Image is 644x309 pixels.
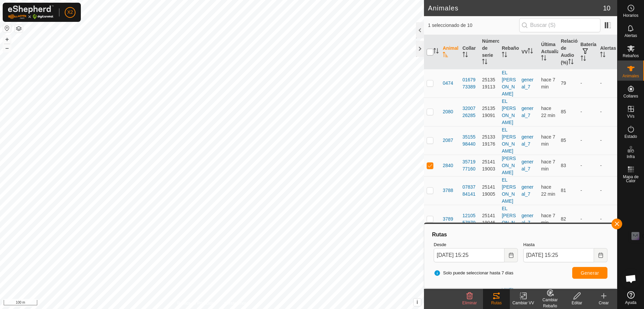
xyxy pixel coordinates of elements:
[578,69,598,98] td: -
[581,270,599,276] span: Generar
[538,35,558,69] th: Última Actualización
[443,162,453,169] span: 2840
[561,188,566,193] span: 81
[443,53,448,58] p-sorticon: Activar para ordenar
[590,300,617,306] div: Crear
[623,54,639,58] span: Rebaños
[502,155,516,176] div: [PERSON_NAME]
[522,184,534,197] a: general_7
[67,9,73,16] span: X2
[443,216,453,223] span: 3789
[522,106,534,118] a: general_7
[597,98,617,126] td: -
[479,35,499,69] th: Número de serie
[563,300,590,306] div: Editar
[502,205,516,233] div: EL [PERSON_NAME]
[623,13,638,17] span: Horarios
[558,35,578,69] th: Relación de Audio (%)
[568,60,574,65] p-sorticon: Activar para ordenar
[463,76,477,90] div: 0167973389
[541,106,555,118] span: 29 sept 2025, 15:02
[623,74,639,78] span: Animales
[541,77,555,89] span: 29 sept 2025, 15:17
[627,114,634,118] span: VVs
[3,24,11,32] button: Restablecer Mapa
[561,216,566,222] span: 82
[414,299,421,306] button: i
[541,184,555,197] span: 29 sept 2025, 15:02
[522,213,534,225] a: general_7
[519,18,600,32] input: Buscar (S)
[502,53,507,58] p-sorticon: Activar para ordenar
[541,159,555,171] span: 29 sept 2025, 15:17
[561,163,566,168] span: 83
[597,205,617,233] td: -
[618,288,644,307] a: Ayuda
[578,176,598,205] td: -
[433,49,439,54] p-sorticon: Activar para ordenar
[502,69,516,98] div: EL [PERSON_NAME]
[578,35,598,69] th: Batería
[561,109,566,114] span: 85
[482,105,496,119] div: 2513519091
[502,177,516,205] div: EL [PERSON_NAME]
[417,299,418,305] span: i
[541,134,555,147] span: 29 sept 2025, 15:17
[443,80,453,87] span: 0474
[499,35,519,69] th: Rebaño
[431,231,610,239] div: Rutas
[460,35,480,69] th: Collar
[3,35,11,43] button: +
[541,56,546,62] p-sorticon: Activar para ordenar
[522,134,534,147] a: general_7
[600,53,605,58] p-sorticon: Activar para ordenar
[504,248,518,262] button: Choose Date
[528,49,533,54] p-sorticon: Activar para ordenar
[15,25,23,33] button: Capas del Mapa
[443,187,453,194] span: 3788
[502,98,516,126] div: EL [PERSON_NAME]
[434,270,514,276] span: Solo puede seleccionar hasta 7 días
[434,241,518,248] label: Desde
[443,108,453,115] span: 2080
[523,241,607,248] label: Hasta
[627,155,635,159] span: Infra
[578,126,598,155] td: -
[483,300,510,306] div: Rutas
[578,155,598,176] td: -
[463,133,477,148] div: 3515598440
[502,126,516,155] div: EL [PERSON_NAME]
[597,176,617,205] td: -
[519,35,539,69] th: VV
[522,159,534,171] a: general_7
[522,77,534,89] a: general_7
[594,248,607,262] button: Choose Date
[463,158,477,172] div: 3571977160
[625,34,637,38] span: Alertas
[428,22,519,29] span: 1 seleccionado de 10
[463,184,477,198] div: 0783784141
[482,212,496,226] div: 2514119046
[581,56,586,62] p-sorticon: Activar para ordenar
[561,138,566,143] span: 85
[541,213,555,225] span: 29 sept 2025, 15:17
[597,35,617,69] th: Alertas
[463,53,468,58] p-sorticon: Activar para ordenar
[621,269,641,289] div: Chat abierto
[597,69,617,98] td: -
[625,134,637,139] span: Estado
[572,267,607,279] button: Generar
[619,175,642,183] span: Mapa de Calor
[428,4,603,12] h2: Animales
[463,212,477,226] div: 1210557970
[510,300,537,306] div: Cambiar VV
[537,297,563,309] div: Cambiar Rebaño
[625,301,637,305] span: Ayuda
[177,300,216,306] a: Política de Privacidad
[578,98,598,126] td: -
[224,300,247,306] a: Contáctenos
[482,133,496,148] div: 2513319176
[603,3,610,13] span: 10
[597,126,617,155] td: -
[8,5,54,19] img: Logo Gallagher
